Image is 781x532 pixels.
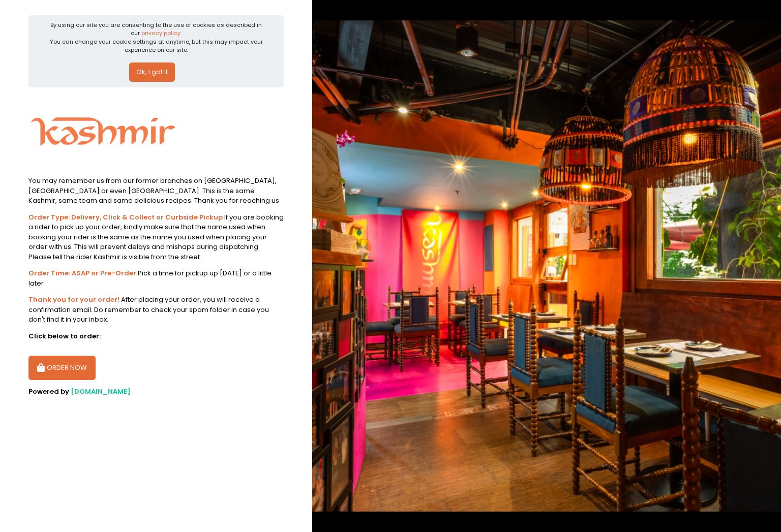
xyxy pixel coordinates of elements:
div: Click below to order: [28,331,284,341]
div: Pick a time for pickup up [DATE] or a little later [28,268,284,288]
button: ORDER NOW [28,356,96,380]
button: Ok, I got it [129,62,175,82]
div: If you are booking a rider to pick up your order, kindly make sure that the name used when bookin... [28,212,284,262]
b: Order Type: Delivery, Click & Collect or Curbside Pickup [28,212,223,222]
img: Kashmir [28,94,181,169]
a: privacy policy. [141,29,182,37]
div: After placing your order, you will receive a confirmation email. Do remember to check your spam f... [28,295,284,325]
div: You may remember us from our former branches on [GEOGRAPHIC_DATA], [GEOGRAPHIC_DATA] or even [GEO... [28,176,284,206]
b: Thank you for your order! [28,295,119,304]
div: Powered by [28,387,284,397]
b: Order Time: ASAP or Pre-Order [28,268,136,278]
a: [DOMAIN_NAME] [71,387,131,396]
div: By using our site you are consenting to the use of cookies as described in our You can change you... [46,21,267,54]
